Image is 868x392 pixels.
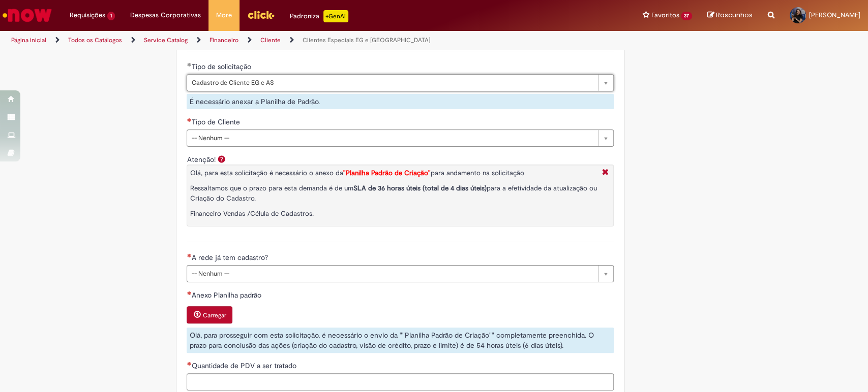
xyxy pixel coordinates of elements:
[343,169,430,177] strong: "Planilha Padrão de Criação"
[107,12,115,20] span: 1
[191,290,263,300] span: Anexo Planilha padrão
[130,10,201,20] span: Despesas Corporativas
[191,75,593,91] span: Cadastro de Cliente EG e AS
[216,10,232,20] span: More
[187,253,191,257] span: Necessários
[260,36,281,44] a: Cliente
[681,12,692,20] span: 37
[247,7,275,22] img: click_logo_yellow_360x200.png
[809,11,860,19] span: [PERSON_NAME]
[323,10,348,22] p: +GenAi
[191,62,253,71] span: Tipo de solicitação
[707,11,753,20] a: Rascunhos
[68,36,122,44] a: Todos os Catálogos
[202,311,226,319] small: Carregar
[144,36,188,44] a: Service Catalog
[187,373,614,390] input: Quantidade de PDV a ser tratado
[191,253,270,262] span: A rede já tem cadastro?
[187,118,191,122] span: Necessários
[651,10,679,20] span: Favoritos
[187,362,191,366] span: Necessários
[190,169,524,177] span: Olá, para esta solicitação é necessário o anexo da para andamento na solicitação
[190,209,313,218] span: Financeiro Vendas /Célula de Cadastros.
[187,291,191,295] span: Necessários
[716,10,753,20] span: Rascunhos
[187,306,232,323] button: Carregar anexo de Anexo Planilha padrão Required
[290,10,348,22] div: Padroniza
[191,130,593,146] span: -- Nenhum --
[187,155,215,164] label: Atenção!
[1,5,53,25] img: ServiceNow
[303,36,430,44] a: Clientes Especiais EG e [GEOGRAPHIC_DATA]
[11,36,46,44] a: Página inicial
[8,31,571,50] ul: Trilhas de página
[599,168,611,178] i: Fechar More information Por question_atencao_cadastro_clientes_especiais_dtc
[191,266,593,282] span: -- Nenhum --
[187,62,191,67] span: Obrigatório Preenchido
[70,10,105,20] span: Requisições
[353,184,486,192] strong: SLA de 36 horas úteis (total de 4 dias úteis)
[215,155,227,163] span: Ajuda para Atenção!
[191,361,298,370] span: Quantidade de PDV a ser tratado
[187,94,614,109] div: É necessário anexar a Planilha de Padrão.
[190,184,596,203] span: Ressaltamos que o prazo para esta demanda é de um para a efetividade da atualização ou Criação do...
[209,36,238,44] a: Financeiro
[191,117,242,126] span: Tipo de Cliente
[187,328,614,353] div: Olá, para prosseguir com esta solicitação, é necessário o envio da ""Planilha Padrão de Criação""...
